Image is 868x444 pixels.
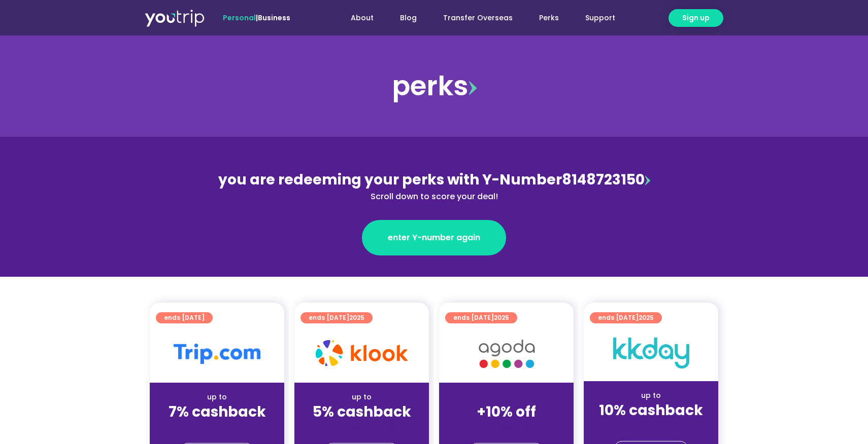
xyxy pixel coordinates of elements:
[590,312,662,323] a: ends [DATE]2025
[453,312,509,323] span: ends [DATE]
[164,312,205,323] span: ends [DATE]
[494,313,509,322] span: 2025
[301,312,373,323] a: ends [DATE]2025
[599,400,703,420] strong: 10% cashback
[362,220,506,255] a: enter Y-number again
[158,392,276,402] div: up to
[592,420,710,430] div: (for stays only)
[639,313,654,322] span: 2025
[477,402,536,422] strong: +10% off
[497,392,516,402] span: up to
[447,421,565,432] div: (for stays only)
[572,9,628,27] a: Support
[169,402,266,422] strong: 7% cashback
[526,9,572,27] a: Perks
[303,421,421,432] div: (for stays only)
[223,13,290,23] span: |
[313,402,411,422] strong: 5% cashback
[430,9,526,27] a: Transfer Overseas
[258,13,290,23] a: Business
[388,232,480,244] span: enter Y-number again
[223,13,256,23] span: Personal
[349,313,364,322] span: 2025
[669,9,723,27] a: Sign up
[214,169,654,203] div: 8148723150
[682,13,710,23] span: Sign up
[592,390,710,401] div: up to
[445,312,517,323] a: ends [DATE]2025
[338,9,387,27] a: About
[303,392,421,402] div: up to
[218,170,562,190] span: you are redeeming your perks with Y-Number
[309,312,364,323] span: ends [DATE]
[387,9,430,27] a: Blog
[156,312,213,323] a: ends [DATE]
[318,9,628,27] nav: Menu
[214,191,654,203] div: Scroll down to score your deal!
[598,312,654,323] span: ends [DATE]
[158,421,276,432] div: (for stays only)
